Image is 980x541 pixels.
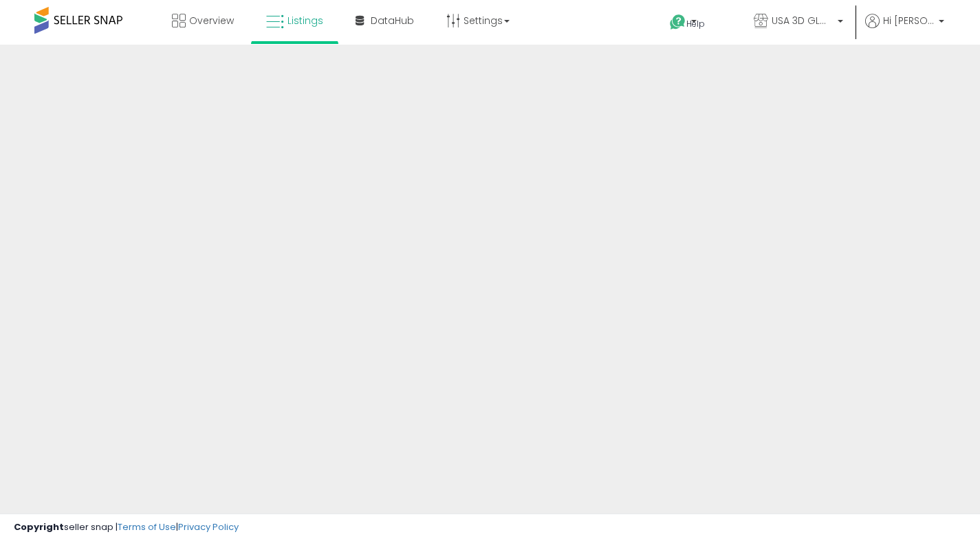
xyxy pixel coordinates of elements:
span: Hi [PERSON_NAME] [883,14,935,27]
strong: Copyright [14,520,64,533]
span: Overview [189,14,234,27]
div: seller snap | | [14,521,239,534]
span: USA 3D GLOBAL [772,14,834,27]
span: Help [686,18,705,30]
span: Listings [287,14,323,27]
a: Terms of Use [118,520,176,533]
a: Hi [PERSON_NAME] [865,14,944,45]
a: Help [659,3,732,45]
a: Privacy Policy [178,520,239,533]
i: Get Help [669,14,686,31]
span: DataHub [371,14,414,27]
